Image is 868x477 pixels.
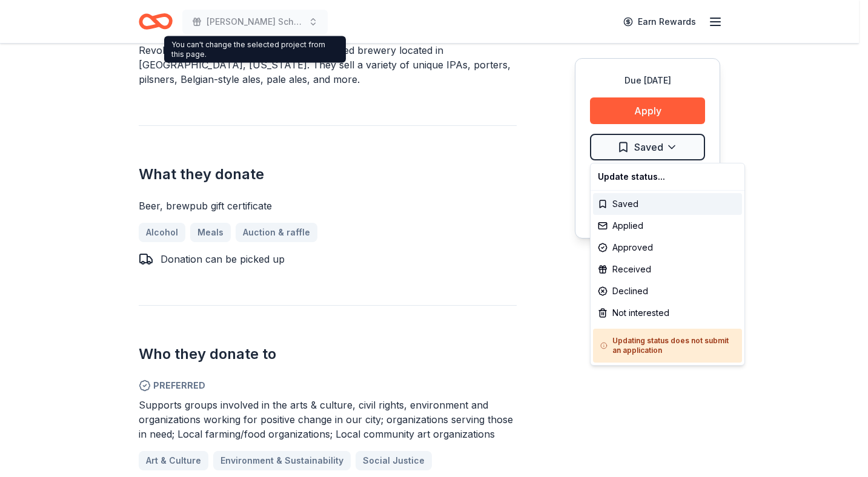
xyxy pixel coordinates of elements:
div: Saved [593,193,742,215]
div: Declined [593,280,742,302]
div: Approved [593,237,742,258]
div: Not interested [593,302,742,324]
div: Received [593,258,742,280]
div: Update status... [593,166,742,188]
div: Applied [593,215,742,237]
span: [PERSON_NAME] Scholarship Fundraiser [207,15,303,29]
h5: Updating status does not submit an application [600,336,735,355]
